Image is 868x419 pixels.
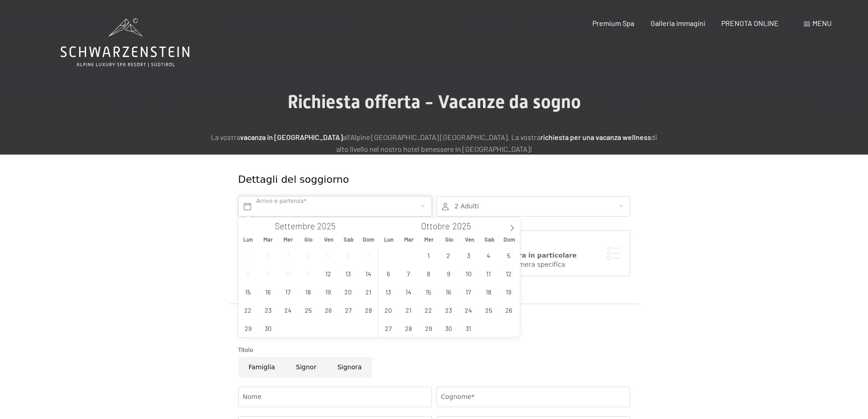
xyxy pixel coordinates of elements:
span: Settembre 29, 2025 [239,319,257,337]
span: Settembre 5, 2025 [319,246,337,264]
span: Settembre 11, 2025 [299,264,317,282]
span: Ottobre 15, 2025 [420,283,437,300]
span: Ottobre 31, 2025 [460,319,478,337]
span: Ottobre 27, 2025 [380,319,397,337]
span: Ottobre 8, 2025 [420,264,437,282]
span: Settembre 26, 2025 [319,301,337,319]
span: Settembre 7, 2025 [360,246,377,264]
div: Titolo [238,346,630,355]
span: Ottobre 12, 2025 [500,264,518,282]
span: Ottobre 21, 2025 [400,301,417,319]
p: La vostra all'Alpine [GEOGRAPHIC_DATA] [GEOGRAPHIC_DATA]. La vostra di alto livello nel nostro ho... [206,131,662,155]
span: Settembre 9, 2025 [259,264,277,282]
span: Sab [339,237,359,243]
span: Ottobre 2, 2025 [440,246,457,264]
div: Prenotare una camera in particolare [446,251,621,260]
a: Galleria immagini [651,19,705,27]
span: Ven [459,237,479,243]
span: Ven [318,237,339,243]
span: Settembre 14, 2025 [360,264,377,282]
span: Gio [298,237,318,243]
span: Settembre 21, 2025 [360,283,377,300]
span: Settembre [275,222,315,231]
span: Ottobre 9, 2025 [440,264,457,282]
span: Ottobre 14, 2025 [400,283,417,300]
span: Settembre 4, 2025 [299,246,317,264]
span: Mar [399,237,419,243]
a: Premium Spa [592,19,634,27]
span: Settembre 23, 2025 [259,301,277,319]
span: Settembre 18, 2025 [299,283,317,300]
span: Settembre 30, 2025 [259,319,277,337]
span: Mer [278,237,298,243]
span: Ottobre [421,222,450,231]
span: Ottobre 17, 2025 [460,283,478,300]
div: Vorrei scegliere una camera specifica [446,260,621,269]
span: Dom [499,237,519,243]
span: Dom [359,237,379,243]
span: Ottobre 3, 2025 [460,246,478,264]
span: Ottobre 7, 2025 [400,264,417,282]
span: Settembre 10, 2025 [279,264,297,282]
span: Menu [812,19,832,27]
span: Settembre 22, 2025 [239,301,257,319]
span: Settembre 13, 2025 [339,264,357,282]
span: Settembre 12, 2025 [319,264,337,282]
span: Ottobre 25, 2025 [480,301,498,319]
span: Ottobre 26, 2025 [500,301,518,319]
span: Ottobre 6, 2025 [380,264,397,282]
span: Settembre 15, 2025 [239,283,257,300]
span: Ottobre 29, 2025 [420,319,437,337]
span: Settembre 8, 2025 [239,264,257,282]
span: Ottobre 23, 2025 [440,301,457,319]
span: Settembre 20, 2025 [339,283,357,300]
span: Ottobre 1, 2025 [420,246,437,264]
span: Settembre 19, 2025 [319,283,337,300]
span: Settembre 24, 2025 [279,301,297,319]
span: Lun [379,237,399,243]
span: Settembre 3, 2025 [279,246,297,264]
div: Dettagli del soggiorno [238,173,564,187]
span: Settembre 28, 2025 [360,301,377,319]
a: PRENOTA ONLINE [721,19,779,27]
span: Settembre 2, 2025 [259,246,277,264]
span: Settembre 1, 2025 [239,246,257,264]
span: Ottobre 18, 2025 [480,283,498,300]
span: Settembre 27, 2025 [339,301,357,319]
input: Year [450,221,480,231]
span: Ottobre 10, 2025 [460,264,478,282]
span: Ottobre 30, 2025 [440,319,457,337]
strong: vacanza in [GEOGRAPHIC_DATA] [240,133,343,141]
span: Ottobre 13, 2025 [380,283,397,300]
span: Ottobre 16, 2025 [440,283,457,300]
span: Sab [479,237,499,243]
span: Mer [419,237,439,243]
span: Lun [238,237,258,243]
span: Settembre 17, 2025 [279,283,297,300]
span: Ottobre 24, 2025 [460,301,478,319]
span: Gio [439,237,459,243]
span: Ottobre 4, 2025 [480,246,498,264]
span: Ottobre 11, 2025 [480,264,498,282]
span: Ottobre 22, 2025 [420,301,437,319]
span: Ottobre 28, 2025 [400,319,417,337]
span: Settembre 6, 2025 [339,246,357,264]
span: Ottobre 20, 2025 [380,301,397,319]
span: Ottobre 5, 2025 [500,246,518,264]
strong: richiesta per una vacanza wellness [540,133,651,141]
input: Year [315,221,345,231]
span: Mar [258,237,278,243]
span: Settembre 25, 2025 [299,301,317,319]
span: Settembre 16, 2025 [259,283,277,300]
span: Richiesta offerta - Vacanze da sogno [288,91,581,113]
span: Ottobre 19, 2025 [500,283,518,300]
